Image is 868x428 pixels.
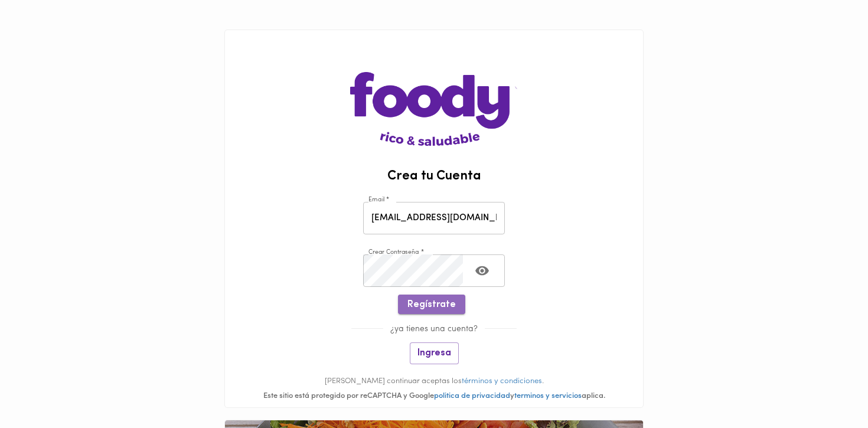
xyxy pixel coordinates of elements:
button: Regístrate [398,295,465,314]
a: terminos y servicios [514,392,582,400]
a: términos y condiciones [462,377,542,385]
img: logo-main-page.png [350,30,517,146]
button: Ingresa [410,342,459,364]
p: [PERSON_NAME] continuar aceptas los . [225,376,643,387]
input: pepitoperez@gmail.com [363,202,505,234]
button: Toggle password visibility [468,256,497,285]
h2: Crea tu Cuenta [225,169,643,184]
span: ¿ya tienes una cuenta? [383,325,485,334]
span: Regístrate [407,299,456,311]
span: Ingresa [417,348,451,359]
iframe: Messagebird Livechat Widget [800,360,856,416]
a: politica de privacidad [434,392,510,400]
div: Este sitio está protegido por reCAPTCHA y Google y aplica. [225,391,643,402]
